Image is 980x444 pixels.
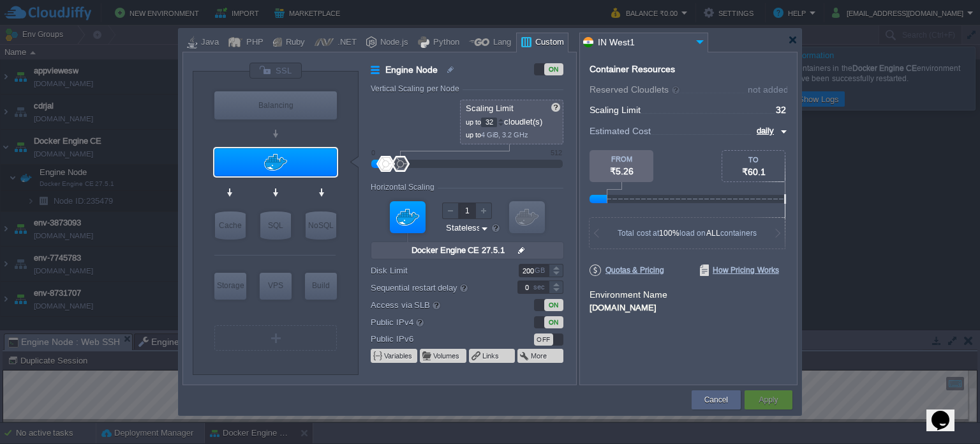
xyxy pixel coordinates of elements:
[215,211,246,240] div: Cache
[590,264,664,276] span: Quotas & Pricing
[466,103,514,113] span: Scaling Limit
[531,33,564,52] div: Custom
[610,166,634,176] span: ₹5.26
[776,105,786,115] span: 32
[371,280,500,295] label: Sequential restart delay
[742,167,766,177] span: ₹60.1
[482,351,500,361] button: Links
[214,273,246,300] div: Storage Containers
[371,315,500,329] label: Public IPv4
[534,333,553,346] div: OFF
[260,211,291,240] div: SQL Databases
[466,114,559,127] p: cloudlet(s)
[535,264,547,277] div: GB
[371,332,500,346] label: Public IPv6
[214,148,337,176] div: Engine Node
[433,351,461,361] button: Volumes
[926,393,967,431] iframe: chat widget
[544,316,563,328] div: ON
[466,131,481,139] span: up to
[214,273,246,298] div: Storage
[481,131,528,139] span: 4 GiB, 3.2 GHz
[260,273,292,300] div: Elastic VPS
[590,289,667,300] label: Environment Name
[371,84,463,93] div: Vertical Scaling per Node
[590,84,681,95] span: Reserved Cloudlets
[700,264,779,276] span: How Pricing Works
[376,33,408,52] div: Node.js
[371,264,500,277] label: Disk Limit
[214,325,337,351] div: Create New Layer
[214,91,337,119] div: Load Balancer
[371,183,438,192] div: Horizontal Scaling
[429,33,459,52] div: Python
[371,298,500,312] label: Access via SLB
[305,273,337,300] div: Build Node
[306,211,336,240] div: NoSQL
[544,63,563,75] div: ON
[544,299,563,311] div: ON
[282,33,305,52] div: Ruby
[551,149,562,157] div: 512
[466,118,481,126] span: up to
[306,211,336,240] div: NoSQL Databases
[748,85,789,94] div: not added
[214,91,337,119] div: Balancing
[704,394,728,406] button: Cancel
[260,273,292,298] div: VPS
[305,273,337,298] div: Build
[371,149,375,157] div: 0
[722,156,785,164] div: TO
[590,301,787,312] div: [DOMAIN_NAME]
[260,211,291,240] div: SQL
[531,351,548,361] button: More
[489,33,511,52] div: Lang
[590,124,651,138] span: Estimated Cost
[590,155,653,163] div: FROM
[759,394,778,406] button: Apply
[384,351,413,361] button: Variables
[533,281,547,293] div: sec
[590,65,675,74] div: Container Resources
[242,33,264,52] div: PHP
[590,105,641,115] span: Scaling Limit
[197,33,219,52] div: Java
[334,33,357,52] div: .NET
